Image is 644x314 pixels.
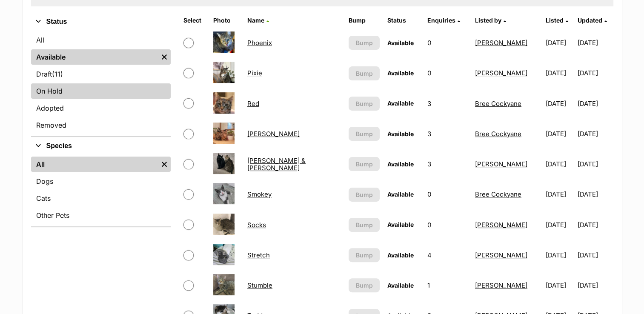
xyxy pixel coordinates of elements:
span: Available [387,100,414,107]
td: [DATE] [542,149,577,179]
a: [PERSON_NAME] [475,221,527,229]
td: 0 [424,180,471,209]
a: [PERSON_NAME] [475,39,527,47]
a: Name [247,17,269,24]
a: Listed [546,17,568,24]
td: 3 [424,119,471,148]
td: 3 [424,149,471,179]
a: Bree Cockyane [475,100,521,108]
a: All [31,157,158,172]
a: Bree Cockyane [475,190,521,198]
td: [DATE] [542,119,577,148]
a: Available [31,49,158,65]
a: Stumble [247,281,272,289]
th: Status [384,14,423,27]
span: Bump [356,160,373,168]
a: Adopted [31,100,171,116]
button: Bump [349,278,380,292]
td: [DATE] [542,271,577,300]
button: Bump [349,97,380,111]
a: On Hold [31,83,171,99]
span: Bump [356,281,373,290]
span: Bump [356,190,373,199]
a: Stretch [247,251,270,259]
td: [DATE] [578,28,612,57]
span: Bump [356,129,373,138]
span: Name [247,17,264,24]
td: [DATE] [542,89,577,118]
span: Available [387,160,414,168]
td: [DATE] [542,58,577,88]
a: [PERSON_NAME] [475,281,527,289]
a: Draft [31,66,171,82]
td: [DATE] [542,210,577,240]
a: All [31,32,171,48]
a: [PERSON_NAME] [475,69,527,77]
td: [DATE] [578,180,612,209]
td: 0 [424,58,471,88]
td: [DATE] [578,58,612,88]
td: [DATE] [542,28,577,57]
a: Red [247,100,259,108]
button: Bump [349,248,380,262]
span: Bump [356,251,373,260]
a: Removed [31,117,171,133]
td: 0 [424,210,471,240]
span: translation missing: en.admin.listings.index.attributes.enquiries [427,17,455,24]
a: Remove filter [158,157,171,172]
a: [PERSON_NAME] & [PERSON_NAME] [247,157,306,172]
button: Bump [349,188,380,202]
a: Smokey [247,190,272,198]
a: Bree Cockyane [475,130,521,138]
td: [DATE] [578,119,612,148]
a: Listed by [475,17,506,24]
a: Socks [247,221,266,229]
span: Listed [546,17,564,24]
span: Available [387,282,414,289]
button: Status [31,16,171,27]
th: Select [180,14,209,27]
span: Available [387,130,414,137]
span: Bump [356,220,373,229]
span: Bump [356,69,373,78]
span: (11) [52,69,63,79]
span: Available [387,39,414,46]
a: [PERSON_NAME] [475,160,527,168]
img: Phoenix [213,31,235,53]
a: Updated [578,17,607,24]
a: Pixie [247,69,262,77]
button: Bump [349,218,380,232]
td: 1 [424,271,471,300]
td: [DATE] [542,240,577,270]
span: Updated [578,17,602,24]
td: 4 [424,240,471,270]
th: Bump [345,14,384,27]
td: [DATE] [578,271,612,300]
button: Species [31,140,171,151]
span: Available [387,191,414,198]
button: Bump [349,36,380,50]
button: Bump [349,66,380,80]
span: Available [387,251,414,259]
span: Bump [356,99,373,108]
td: 3 [424,89,471,118]
span: Listed by [475,17,501,24]
a: Phoenix [247,39,272,47]
img: Sara & Marley [213,153,235,174]
td: [DATE] [578,240,612,270]
th: Photo [210,14,243,27]
div: Species [31,155,171,226]
a: [PERSON_NAME] [247,130,300,138]
a: [PERSON_NAME] [475,251,527,259]
a: Other Pets [31,208,171,223]
span: Available [387,69,414,77]
td: 0 [424,28,471,57]
td: [DATE] [542,180,577,209]
td: [DATE] [578,210,612,240]
td: [DATE] [578,149,612,179]
button: Bump [349,127,380,141]
button: Bump [349,157,380,171]
td: [DATE] [578,89,612,118]
span: Available [387,221,414,228]
a: Enquiries [427,17,460,24]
